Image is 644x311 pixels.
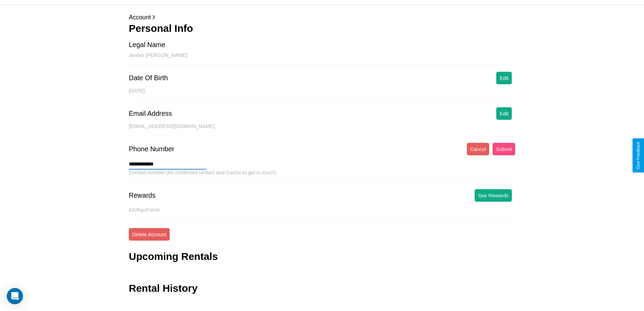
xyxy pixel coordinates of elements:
[129,251,218,262] h3: Upcoming Rentals
[129,110,172,117] div: Email Address
[129,74,168,82] div: Date Of Birth
[129,123,515,136] div: [EMAIL_ADDRESS][DOMAIN_NAME]
[129,170,515,182] div: Contact number (for confirmed renters and CarGo to get in touch).
[129,23,515,34] h3: Personal Info
[7,288,23,304] div: Open Intercom Messenger
[496,107,512,120] button: Edit
[129,228,170,241] button: Delete Account
[129,41,165,49] div: Legal Name
[129,12,515,23] p: Account
[496,72,512,84] button: Edit
[129,145,174,153] div: Phone Number
[129,205,515,214] p: 8426 goPoints
[493,143,515,155] button: Submit
[467,143,490,155] button: Cancel
[636,142,641,169] div: Give Feedback
[129,88,515,101] div: [DATE]
[129,192,156,199] div: Rewards
[129,52,515,65] div: Jordan [PERSON_NAME]
[475,189,512,202] button: See Rewards
[129,283,197,294] h3: Rental History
